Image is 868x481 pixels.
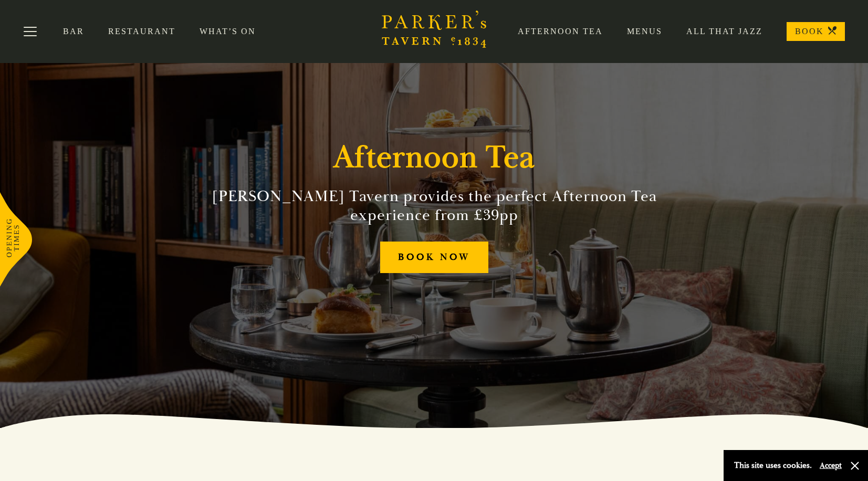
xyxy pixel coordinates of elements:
[195,187,674,225] h2: [PERSON_NAME] Tavern provides the perfect Afternoon Tea experience from £39pp
[333,139,535,176] h1: Afternoon Tea
[820,461,842,470] button: Accept
[380,242,488,274] a: BOOK NOW
[850,461,860,471] button: Close and accept
[734,458,812,473] p: This site uses cookies.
